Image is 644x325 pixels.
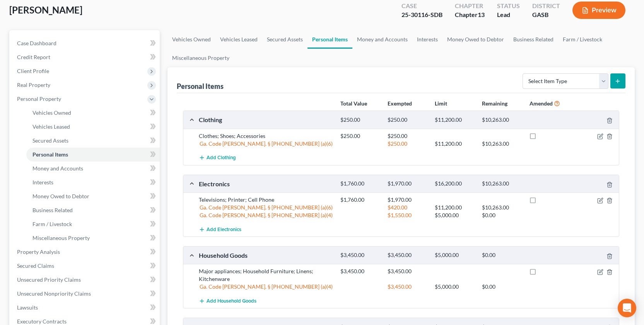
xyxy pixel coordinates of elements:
[32,179,53,185] span: Interests
[167,49,234,67] a: Miscellaneous Property
[195,132,337,140] div: Clothes; Shoes; Accessories
[11,245,160,259] a: Property Analysis
[11,287,160,301] a: Unsecured Nonpriority Claims
[32,165,83,172] span: Money and Accounts
[11,50,160,64] a: Credit Report
[17,290,91,297] span: Unsecured Nonpriority Claims
[384,211,431,219] div: $1,550.00
[26,231,160,245] a: Miscellaneous Property
[401,2,442,10] div: Case
[478,252,525,259] div: $0.00
[401,10,442,19] div: 25-30116-SDB
[388,100,412,107] strong: Exempted
[11,36,160,50] a: Case Dashboard
[431,204,478,211] div: $11,200.00
[431,140,478,148] div: $11,200.00
[455,2,485,10] div: Chapter
[11,273,160,287] a: Unsecured Priority Claims
[532,10,560,19] div: GASB
[17,68,49,74] span: Client Profile
[32,109,71,116] span: Vehicles Owned
[478,180,525,187] div: $10,263.00
[337,180,384,187] div: $1,760.00
[32,151,68,158] span: Personal Items
[17,318,67,325] span: Executory Contracts
[482,100,507,107] strong: Remaining
[478,140,525,148] div: $10,263.00
[26,189,160,203] a: Money Owed to Debtor
[412,30,442,49] a: Interests
[384,267,431,275] div: $3,450.00
[431,252,478,259] div: $5,000.00
[17,40,56,46] span: Case Dashboard
[207,298,256,304] span: Add Household Goods
[199,222,241,237] button: Add Electronics
[26,120,160,134] a: Vehicles Leased
[9,4,82,15] span: [PERSON_NAME]
[572,2,625,19] button: Preview
[337,196,384,204] div: $1,760.00
[199,294,256,308] button: Add Household Goods
[17,276,81,283] span: Unsecured Priority Claims
[307,30,352,49] a: Personal Items
[32,235,90,241] span: Miscellaneous Property
[384,132,431,140] div: $250.00
[207,226,241,233] span: Add Electronics
[532,2,560,10] div: District
[26,106,160,120] a: Vehicles Owned
[431,116,478,124] div: $11,200.00
[558,30,607,49] a: Farm / Livestock
[530,100,553,107] strong: Amended
[17,95,61,102] span: Personal Property
[337,252,384,259] div: $3,450.00
[337,267,384,275] div: $3,450.00
[497,10,520,19] div: Lead
[26,162,160,175] a: Money and Accounts
[384,204,431,211] div: $420.00
[478,116,525,124] div: $10,263.00
[32,137,68,144] span: Secured Assets
[337,132,384,140] div: $250.00
[11,259,160,273] a: Secured Claims
[199,151,236,165] button: Add Clothing
[384,116,431,124] div: $250.00
[26,217,160,231] a: Farm / Livestock
[32,123,70,130] span: Vehicles Leased
[17,262,54,269] span: Secured Claims
[195,140,337,148] div: Ga. Code [PERSON_NAME]. § [PHONE_NUMBER] (a)(6)
[195,196,337,204] div: Televisions; Printer; Cell Phone
[11,301,160,315] a: Lawsuits
[195,211,337,219] div: Ga. Code [PERSON_NAME]. § [PHONE_NUMBER] (a)(4)
[195,204,337,211] div: Ga. Code [PERSON_NAME]. § [PHONE_NUMBER] (a)(6)
[26,175,160,189] a: Interests
[340,100,367,107] strong: Total Value
[337,116,384,124] div: $250.00
[17,82,50,88] span: Real Property
[497,2,520,10] div: Status
[32,207,73,213] span: Business Related
[17,248,60,255] span: Property Analysis
[207,155,236,161] span: Add Clothing
[435,100,447,107] strong: Limit
[431,211,478,219] div: $5,000.00
[26,203,160,217] a: Business Related
[262,30,307,49] a: Secured Assets
[195,180,337,188] div: Electronics
[478,11,485,18] span: 13
[431,180,478,187] div: $16,200.00
[384,283,431,291] div: $3,450.00
[442,30,509,49] a: Money Owed to Debtor
[455,10,485,19] div: Chapter
[478,211,525,219] div: $0.00
[195,251,337,259] div: Household Goods
[509,30,558,49] a: Business Related
[17,54,50,60] span: Credit Report
[26,134,160,148] a: Secured Assets
[478,283,525,291] div: $0.00
[478,204,525,211] div: $10,263.00
[618,299,636,317] div: Open Intercom Messenger
[195,267,337,283] div: Major appliances; Household Furniture; Linens; Kitchenware
[32,193,89,199] span: Money Owed to Debtor
[384,140,431,148] div: $250.00
[384,196,431,204] div: $1,970.00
